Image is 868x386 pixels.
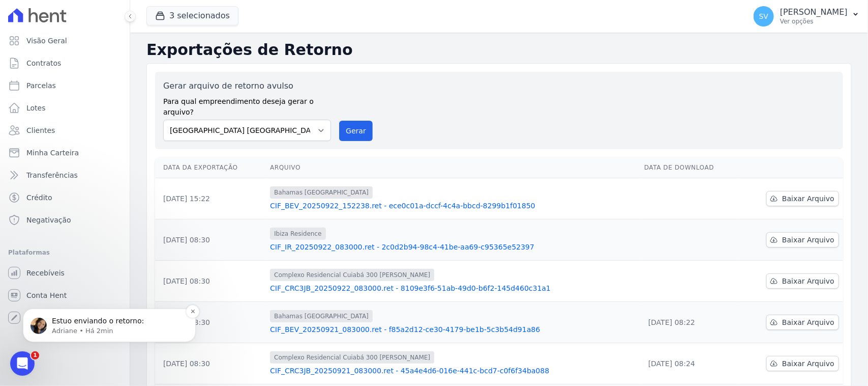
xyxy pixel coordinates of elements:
[163,92,331,118] label: Para qual empreendimento deseja gerar o arquivo?
[782,276,834,286] span: Baixar Arquivo
[270,186,373,199] span: Bahamas [GEOGRAPHIC_DATA]
[26,103,46,113] span: Lotes
[270,324,636,335] a: CIF_BEV_20250921_083000.ret - f85a2d12-ce30-4179-be1b-5c3b54d91a86
[4,165,126,185] a: Transferências
[26,192,52,203] span: Crédito
[26,215,71,225] span: Negativação
[146,41,852,59] h2: Exportações de Retorno
[270,310,373,322] span: Bahamas [GEOGRAPHIC_DATA]
[26,58,61,68] span: Contratos
[4,263,126,283] a: Recebíveis
[782,194,834,204] span: Baixar Arquivo
[155,178,266,219] td: [DATE] 15:22
[44,82,175,92] p: Message from Adriane, sent Há 2min
[780,7,848,17] p: [PERSON_NAME]
[766,273,839,289] a: Baixar Arquivo
[4,31,126,51] a: Visão Geral
[10,351,35,376] iframe: Intercom live chat
[640,157,740,178] th: Data de Download
[266,157,640,178] th: Arquivo
[155,343,266,384] td: [DATE] 08:30
[766,191,839,206] a: Baixar Arquivo
[26,170,78,180] span: Transferências
[4,210,126,230] a: Negativação
[766,315,839,330] a: Baixar Arquivo
[270,366,636,376] a: CIF_CRC3JB_20250921_083000.ret - 45a4e4d6-016e-441c-bcd7-c0f6f34ba088
[23,74,39,90] img: Profile image for Adriane
[270,283,636,293] a: CIF_CRC3JB_20250922_083000.ret - 8109e3f6-51ab-49d0-b6f2-145d460c31a1
[270,242,636,252] a: CIF_IR_20250922_083000.ret - 2c0d2b94-98c4-41be-aa69-c95365e52397
[4,98,126,118] a: Lotes
[782,359,834,369] span: Baixar Arquivo
[155,219,266,261] td: [DATE] 08:30
[766,356,839,371] a: Baixar Arquivo
[4,143,126,163] a: Minha Carteira
[270,351,434,364] span: Complexo Residencial Cuiabá 300 [PERSON_NAME]
[4,53,126,73] a: Contratos
[8,244,211,359] iframe: Intercom notifications mensagem
[26,148,79,158] span: Minha Carteira
[782,235,834,245] span: Baixar Arquivo
[780,17,848,25] p: Ver opções
[270,269,434,281] span: Complexo Residencial Cuiabá 300 [PERSON_NAME]
[146,6,238,25] button: 3 selecionados
[44,72,175,82] p: Estuo enviando o retorno:
[270,228,325,240] span: Ibiza Residence
[4,187,126,208] a: Crédito
[31,351,39,360] span: 1
[759,13,768,20] span: SV
[26,80,56,91] span: Parcelas
[270,201,636,211] a: CIF_BEV_20250922_152238.ret - ece0c01a-dccf-4c4a-bbcd-8299b1f01850
[339,121,373,141] button: Gerar
[745,2,868,31] button: SV [PERSON_NAME] Ver opções
[640,343,740,384] td: [DATE] 08:24
[15,65,188,98] div: message notification from Adriane, Há 2min. Estuo enviando o retorno:
[155,157,266,178] th: Data da Exportação
[163,80,331,92] label: Gerar arquivo de retorno avulso
[26,125,55,135] span: Clientes
[766,232,839,247] a: Baixar Arquivo
[178,61,192,74] button: Dismiss notification
[640,302,740,343] td: [DATE] 08:22
[26,36,67,46] span: Visão Geral
[782,317,834,327] span: Baixar Arquivo
[4,75,126,96] a: Parcelas
[4,285,126,306] a: Conta Hent
[4,120,126,141] a: Clientes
